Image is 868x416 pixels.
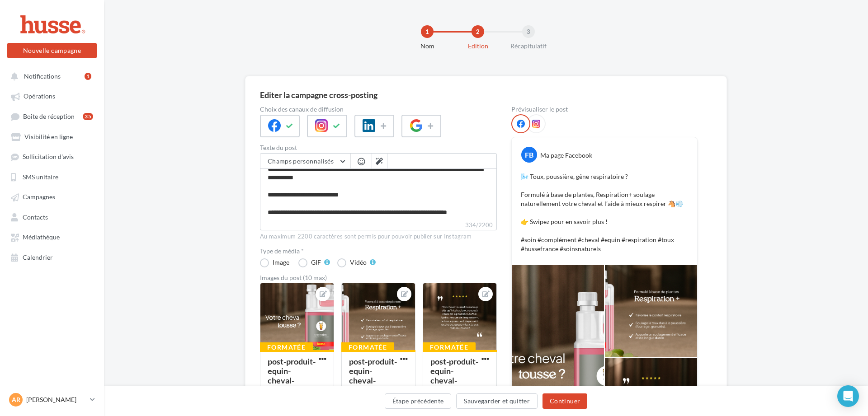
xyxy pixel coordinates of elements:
[521,172,688,253] p: 🌬️ Toux, poussière, gêne respiratoire ? Formulé à base de plantes, Respiration+ soulage naturelle...
[5,128,99,145] a: Visibilité en ligne
[349,356,397,395] div: post-produit-equin-cheval-respirati...
[5,229,99,245] a: Médiathèque
[837,385,859,407] div: Open Intercom Messenger
[273,259,289,266] div: Image
[23,153,74,161] span: Sollicitation d'avis
[472,25,484,38] div: 2
[5,88,99,104] a: Opérations
[23,253,53,261] span: Calendrier
[26,395,86,404] p: [PERSON_NAME]
[260,145,497,151] label: Texte du post
[5,209,99,225] a: Contacts
[24,133,73,140] span: Visibilité en ligne
[430,356,478,395] div: post-produit-equin-cheval-respirati...
[260,106,497,112] label: Choix des canaux de diffusion
[7,43,97,58] button: Nouvelle campagne
[511,106,698,112] div: Prévisualiser le post
[385,393,452,409] button: Étape précédente
[260,154,350,169] button: Champs personnalisés
[260,275,497,281] div: Images du post (10 max)
[5,249,99,265] a: Calendrier
[7,391,97,408] a: AR [PERSON_NAME]
[23,173,58,181] span: SMS unitaire
[24,72,61,80] span: Notifications
[5,108,99,125] a: Boîte de réception35
[268,356,316,395] div: post-produit-equin-cheval-respirati...
[456,393,538,409] button: Sauvegarder et quitter
[5,168,99,185] a: SMS unitaire
[260,248,497,254] label: Type de média *
[542,393,587,409] button: Continuer
[421,25,434,38] div: 1
[83,113,93,120] div: 35
[23,213,48,221] span: Contacts
[540,151,592,160] div: Ma page Facebook
[85,73,91,80] div: 1
[24,93,55,100] span: Opérations
[5,148,99,164] a: Sollicitation d'avis
[23,234,60,241] span: Médiathèque
[23,193,55,201] span: Campagnes
[423,342,476,352] div: Formatée
[23,112,75,120] span: Boîte de réception
[350,259,367,266] div: Vidéo
[521,147,537,163] div: FB
[341,342,394,352] div: Formatée
[500,42,557,51] div: Récapitulatif
[12,395,20,404] span: AR
[398,42,456,51] div: Nom
[5,68,95,84] button: Notifications 1
[260,233,497,241] div: Au maximum 2200 caractères sont permis pour pouvoir publier sur Instagram
[311,259,321,266] div: GIF
[5,188,99,205] a: Campagnes
[268,157,334,165] span: Champs personnalisés
[522,25,535,38] div: 3
[260,342,313,352] div: Formatée
[260,220,497,230] label: 334/2200
[260,91,377,99] div: Editer la campagne cross-posting
[449,42,507,51] div: Edition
